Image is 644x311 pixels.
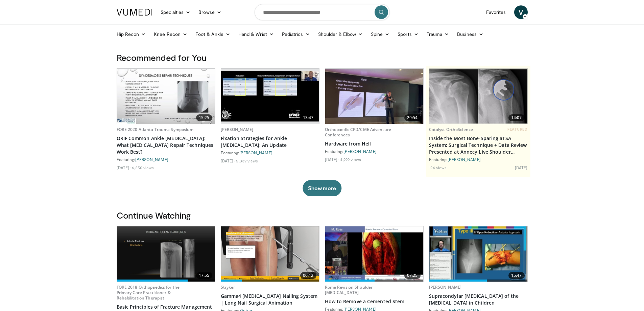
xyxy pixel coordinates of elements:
[429,226,527,282] img: 07483a87-f7db-4b95-b01b-f6be0d1b3d91.620x360_q85_upscale.jpg
[429,284,462,290] a: [PERSON_NAME]
[393,27,423,41] a: Sports
[429,69,527,124] img: 9f15458b-d013-4cfd-976d-a83a3859932f.620x360_q85_upscale.jpg
[325,69,423,124] a: 29:54
[429,226,527,282] a: 15:47
[117,304,215,310] a: Basic Principles of Fracture Management
[221,284,235,290] a: Stryker
[117,69,215,124] img: afa0607f-695a-4d8c-99fc-03d3e1d2b946.620x360_q85_upscale.jpg
[300,114,316,121] span: 13:47
[343,149,377,154] a: [PERSON_NAME]
[221,293,319,306] a: Gamma4 [MEDICAL_DATA] Nailing System | Long Nail Surgical Animation
[325,226,423,282] img: 29993708-0b08-4dd4-944f-fce6f1ec679e.620x360_q85_upscale.jpg
[429,293,528,306] a: Supracondylar [MEDICAL_DATA] of the [MEDICAL_DATA] in Children
[429,157,528,162] div: Featuring:
[117,210,528,221] h3: Continue Watching
[508,114,525,121] span: 14:07
[117,127,194,132] a: FORE 2020 Atlanta Trauma Symposium
[325,226,423,282] a: 07:25
[221,127,254,132] a: [PERSON_NAME]
[325,127,391,138] a: Orthopaedic CPD/CME Adventure Conferences
[367,27,393,41] a: Spine
[325,157,339,162] li: [DATE]
[117,226,215,282] img: bc1996f8-a33c-46db-95f7-836c2427973f.620x360_q85_upscale.jpg
[196,114,212,121] span: 15:25
[508,272,525,279] span: 15:47
[453,27,487,41] a: Business
[221,71,319,121] img: 2fcf8e0c-de2a-481d-9fcb-cf6993eccd22.620x360_q85_upscale.jpg
[325,69,423,124] img: 60775afc-ffda-4ab0-8851-c93795a251ec.620x360_q85_upscale.jpg
[221,158,235,163] li: [DATE]
[340,157,361,162] li: 4,999 views
[303,180,341,196] button: Show more
[117,226,215,282] a: 17:55
[325,140,424,147] a: Hardware from Hell
[278,27,314,41] a: Pediatrics
[482,5,510,19] a: Favorites
[429,165,447,170] li: 124 views
[150,27,191,41] a: Knee Recon
[132,165,154,170] li: 6,250 views
[117,284,180,301] a: FORE 2018 Orthopaedics for the Primary Care Practitioner & Rehabilitation Therapist
[113,27,150,41] a: Hip Recon
[429,69,527,124] a: 14:07
[117,165,131,170] li: [DATE]
[300,272,316,279] span: 06:12
[196,272,212,279] span: 17:55
[221,69,319,124] a: 13:47
[429,135,528,155] a: Inside the Most Bone-Sparing aTSA System: Surgical Technique + Data Review Presented at Annecy Li...
[221,135,319,149] a: Fixation Strategies for Ankle [MEDICAL_DATA]: An Update
[404,272,421,279] span: 07:25
[157,5,195,19] a: Specialties
[117,157,215,162] div: Featuring:
[191,27,234,41] a: Foot & Ankle
[255,4,390,20] input: Search topics, interventions
[448,157,481,162] a: [PERSON_NAME]
[234,27,278,41] a: Hand & Wrist
[325,149,424,154] div: Featuring:
[221,226,319,282] img: 155d8d39-586d-417b-a344-3221a42b29c1.620x360_q85_upscale.jpg
[325,284,373,295] a: Rome Revision Shoulder [MEDICAL_DATA]
[117,69,215,124] a: 15:25
[236,158,258,163] li: 5,339 views
[135,157,168,162] a: [PERSON_NAME]
[117,135,215,155] a: ORIF Common Ankle [MEDICAL_DATA]: What [MEDICAL_DATA] Repair Techniques Work Best?
[507,127,527,132] span: FEATURED
[404,114,421,121] span: 29:54
[221,150,319,155] div: Featuring:
[117,9,152,16] img: VuMedi Logo
[194,5,225,19] a: Browse
[314,27,367,41] a: Shoulder & Elbow
[515,165,528,170] li: [DATE]
[514,5,528,19] a: V
[429,127,473,132] a: Catalyst OrthoScience
[117,52,528,63] h3: Recommended for You
[221,226,319,282] a: 06:12
[423,27,453,41] a: Trauma
[325,298,424,305] a: How to Remove a Cemented Stem
[239,150,272,155] a: [PERSON_NAME]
